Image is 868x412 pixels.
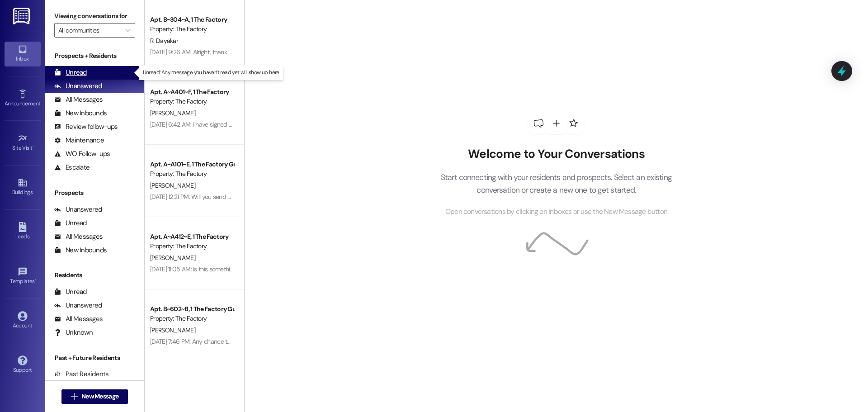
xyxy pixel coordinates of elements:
span: Open conversations by clicking on inboxes or use the New Message button [445,206,667,218]
div: Prospects + Residents [45,51,144,61]
div: [DATE] 11:05 AM: Is this something you guys can fix without charging [DEMOGRAPHIC_DATA] residents? [150,265,418,273]
span: • [35,277,36,283]
a: Templates • [5,264,41,289]
a: Site Visit • [5,131,41,155]
div: Unanswered [54,205,102,214]
div: Unknown [54,328,93,337]
span: [PERSON_NAME] [150,109,195,117]
span: New Message [81,392,118,401]
div: All Messages [54,314,103,324]
div: Escalate [54,163,90,172]
a: Leads [5,219,41,244]
div: All Messages [54,232,103,242]
div: Unread [54,218,87,228]
div: Residents [45,270,144,280]
div: Property: The Factory [150,24,234,34]
div: Past + Future Residents [45,353,144,363]
div: [DATE] 6:42 AM: I have signed the free rent document and that charge is not off. [150,120,359,128]
span: R. Dayakar [150,37,178,45]
span: • [40,99,42,105]
div: Unread [54,68,87,77]
span: • [33,143,34,150]
div: Unanswered [54,81,102,91]
div: Apt. B~602~B, 1 The Factory Guarantors [150,304,234,314]
div: [DATE] 7:46 PM: Any chance these reminder text messages can get sent at NOT 12:15am? [150,337,383,346]
p: Unread: Any message you haven't read yet will show up here [143,69,279,76]
div: Unread [54,287,87,297]
img: ResiDesk Logo [13,8,32,24]
div: Review follow-ups [54,122,118,132]
div: [DATE] 12:21 PM: Will you send him a link for the new lease? [150,193,301,201]
p: Start connecting with your residents and prospects. Select an existing conversation or create a n... [427,171,685,197]
div: Apt. A~A101~E, 1 The Factory Guarantors [150,160,234,169]
div: Apt. A~A412~E, 1 The Factory [150,232,234,242]
a: Support [5,353,41,377]
div: Property: The Factory [150,97,234,106]
div: Property: The Factory [150,169,234,179]
span: [PERSON_NAME] [150,326,195,334]
a: Buildings [5,175,41,199]
div: All Messages [54,95,103,104]
div: Apt. B~304~A, 1 The Factory [150,15,234,24]
span: [PERSON_NAME] [150,254,195,262]
h2: Welcome to Your Conversations [427,147,685,161]
div: WO Follow-ups [54,149,110,159]
i:  [71,393,78,400]
button: New Message [61,389,128,404]
div: Maintenance [54,136,104,145]
span: [PERSON_NAME] [150,181,195,189]
a: Inbox [5,42,41,66]
i:  [125,27,130,34]
div: Prospects [45,188,144,198]
label: Viewing conversations for [54,9,135,23]
div: Unanswered [54,301,102,310]
div: New Inbounds [54,246,107,255]
div: [DATE] 9:26 AM: Alright, thank you! [150,48,240,56]
a: Account [5,308,41,333]
div: Property: The Factory [150,242,234,251]
input: All communities [58,23,121,38]
div: New Inbounds [54,109,107,118]
div: Past Residents [54,369,109,379]
div: Property: The Factory [150,314,234,323]
div: Apt. A~A401~F, 1 The Factory [150,87,234,97]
